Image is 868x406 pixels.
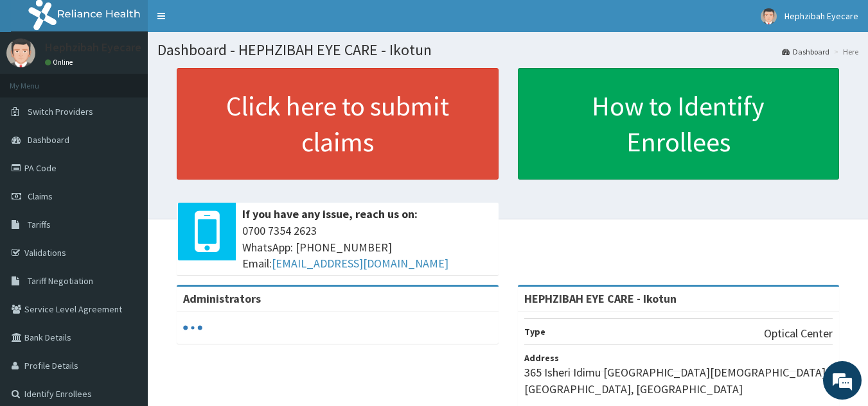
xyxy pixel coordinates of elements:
[831,46,858,57] li: Here
[45,58,76,67] a: Online
[28,219,51,230] span: Tariffs
[157,42,858,58] h1: Dashboard - HEPHZIBAH EYE CARE - Ikotun
[272,256,448,271] a: [EMAIL_ADDRESS][DOMAIN_NAME]
[45,42,141,53] p: Hephzibah Eyecare
[524,352,559,364] b: Address
[782,46,829,57] a: Dashboard
[242,223,492,272] span: 0700 7354 2623 WhatsApp: [PHONE_NUMBER] Email:
[183,318,202,337] svg: audio-loading
[524,364,833,397] p: 365 Isheri Idimu [GEOGRAPHIC_DATA][DEMOGRAPHIC_DATA], [GEOGRAPHIC_DATA], [GEOGRAPHIC_DATA]
[6,38,35,67] img: User Image
[28,190,53,202] span: Claims
[518,68,840,180] a: How to Identify Enrollees
[242,207,418,221] b: If you have any issue, reach us on:
[784,10,858,22] span: Hephzibah Eyecare
[28,106,93,117] span: Switch Providers
[524,291,677,306] strong: HEPHZIBAH EYE CARE - Ikotun
[177,68,499,180] a: Click here to submit claims
[764,325,833,342] p: Optical Center
[761,8,777,24] img: User Image
[28,275,93,287] span: Tariff Negotiation
[28,134,69,146] span: Dashboard
[183,291,261,306] b: Administrators
[524,326,545,337] b: Type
